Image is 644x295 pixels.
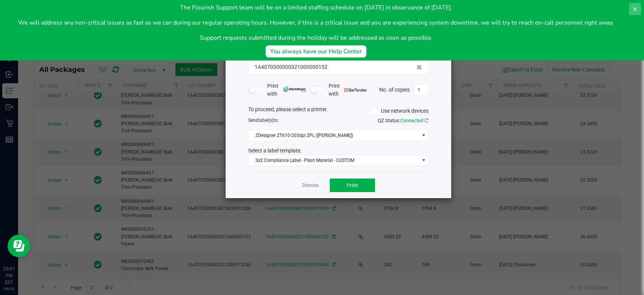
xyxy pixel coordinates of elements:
[267,82,306,98] span: Print with
[400,118,423,123] span: Connected
[243,147,434,155] div: Select a label template.
[18,18,614,27] p: We will address any non-critical issues as fast as we can during our regular operating hours. How...
[18,33,614,42] p: Support requests submitted during the holiday will be addressed as soon as possible.
[258,118,274,123] span: label(s)
[379,86,410,92] span: No. of copies
[344,88,367,92] img: bartender.png
[328,82,367,98] span: Print with
[347,182,358,188] span: Print
[270,47,362,56] div: You always have our Help Center
[18,3,614,12] p: The Flourish Support team will be on a limited staffing schedule on [DATE] in observance of [DATE].
[378,118,429,123] span: QZ Status:
[283,86,306,92] img: mark_magic_cybra.png
[255,63,327,71] span: 1A4070300000321000000152
[8,234,30,257] iframe: Resource center
[243,106,434,117] div: To proceed, please select a printer.
[248,118,279,123] span: Send to:
[249,155,419,166] span: 3x2 Compliance Label - Plant Material - CUSTOM
[249,130,419,141] span: ZDesigner ZT610-203dpi ZPL ([PERSON_NAME])
[302,182,318,189] a: Dismiss
[371,107,429,115] label: Use network devices
[330,179,375,192] button: Print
